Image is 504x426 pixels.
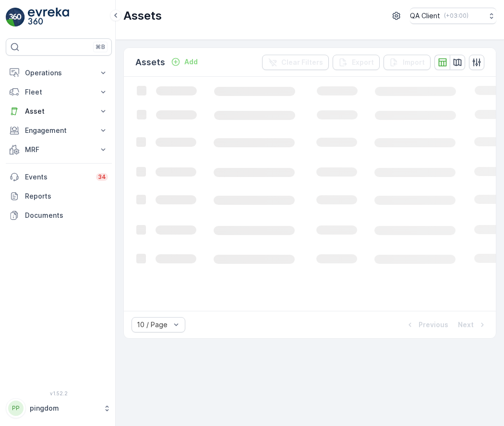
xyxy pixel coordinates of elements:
[25,172,90,182] p: Events
[457,319,488,331] button: Next
[352,58,374,67] p: Export
[25,126,93,135] p: Engagement
[184,57,198,67] p: Add
[6,167,112,187] a: Events34
[6,8,25,27] img: logo
[6,390,112,396] span: v 1.52.2
[6,187,112,206] a: Reports
[262,55,329,70] button: Clear Filters
[98,173,106,181] p: 34
[6,102,112,121] button: Asset
[6,398,112,418] button: PPpingdom
[28,8,69,27] img: logo_light-DOdMpM7g.png
[6,63,112,83] button: Operations
[6,206,112,225] a: Documents
[384,55,431,70] button: Import
[135,56,165,69] p: Assets
[404,319,449,331] button: Previous
[25,68,93,78] p: Operations
[25,106,93,116] p: Asset
[25,211,108,220] p: Documents
[25,87,93,97] p: Fleet
[6,121,112,140] button: Engagement
[6,140,112,159] button: MRF
[25,145,93,154] p: MRF
[444,12,468,20] p: ( +03:00 )
[281,58,323,67] p: Clear Filters
[123,8,162,24] p: Assets
[458,320,474,330] p: Next
[8,401,24,416] div: PP
[419,320,448,330] p: Previous
[25,191,108,201] p: Reports
[403,58,425,67] p: Import
[333,55,380,70] button: Export
[410,8,496,24] button: QA Client(+03:00)
[30,403,98,413] p: pingdom
[96,43,105,51] p: ⌘B
[167,56,202,68] button: Add
[6,83,112,102] button: Fleet
[410,11,440,21] p: QA Client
